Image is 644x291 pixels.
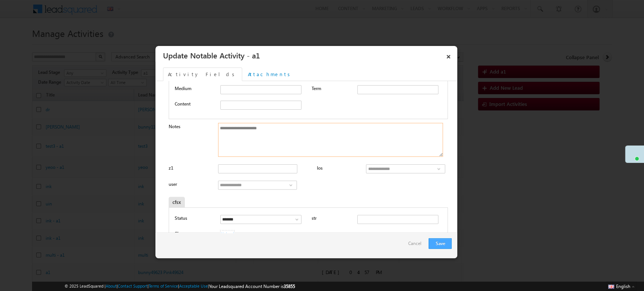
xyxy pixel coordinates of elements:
[442,49,455,62] a: ×
[179,283,208,288] a: Acceptable Use
[163,50,260,60] a: Update Notable Activity - a1
[163,67,242,81] a: Activity Fields
[290,216,300,223] a: Show All Items
[169,124,180,129] label: Notes
[220,230,235,239] div: Browse
[149,283,178,288] a: Terms of Service
[169,165,174,171] label: z1
[175,215,187,222] label: Status
[606,282,636,291] button: English
[284,283,295,289] span: 35855
[286,181,295,189] a: Show All Items
[408,238,425,253] a: Cancel
[65,283,295,290] span: © 2025 LeadSquared | | | | |
[169,197,185,207] div: cfsx
[175,85,192,92] label: Medium
[312,215,317,222] label: str
[175,230,181,237] label: file
[616,283,630,289] span: English
[106,283,117,288] a: About
[118,283,148,288] a: Contact Support
[243,67,298,81] a: Attachments
[175,101,191,107] label: Content
[209,283,295,289] span: Your Leadsquared Account Number is
[169,181,177,187] label: user
[434,165,443,173] a: Show All Items
[312,85,321,92] label: Term
[429,238,452,249] button: Save
[317,165,323,171] label: los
